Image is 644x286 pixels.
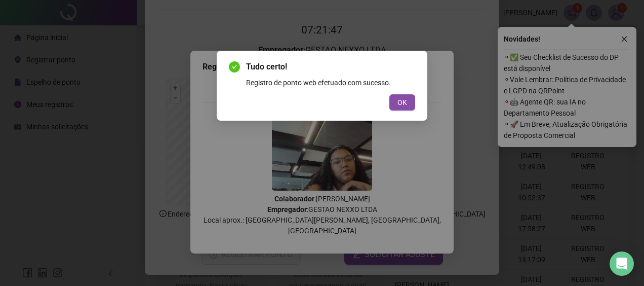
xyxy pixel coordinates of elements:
span: OK [397,97,407,108]
span: Tudo certo! [246,61,415,73]
button: OK [389,94,415,111]
span: check-circle [229,61,240,73]
div: Registro de ponto web efetuado com sucesso. [246,77,415,88]
div: Open Intercom Messenger [610,252,634,276]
